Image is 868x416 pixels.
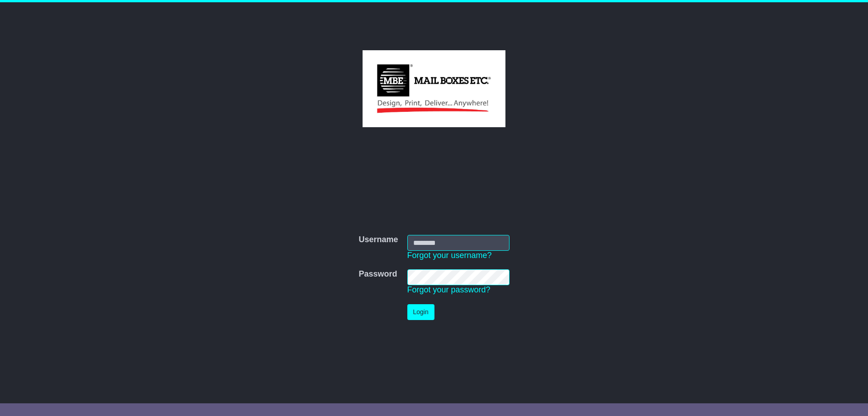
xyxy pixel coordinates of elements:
[407,285,491,294] a: Forgot your password?
[363,50,505,127] img: MBE Malvern
[359,235,398,245] label: Username
[407,304,434,320] button: Login
[359,269,397,279] label: Password
[407,251,492,260] a: Forgot your username?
